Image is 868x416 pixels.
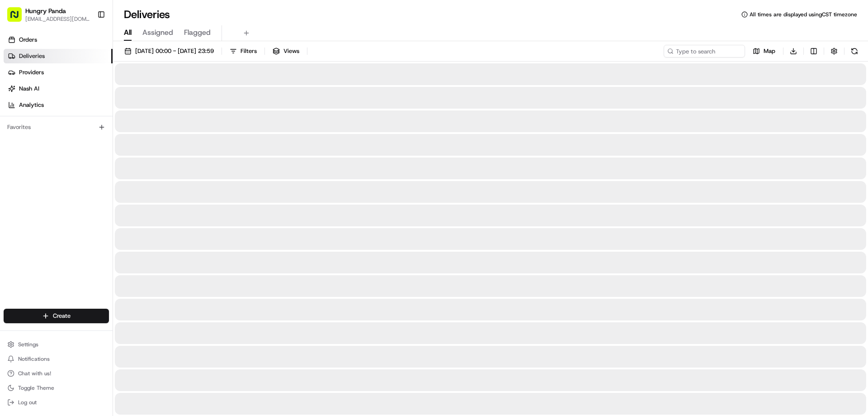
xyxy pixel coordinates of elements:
[18,384,54,392] span: Toggle Theme
[19,68,44,77] span: Providers
[664,45,745,57] input: Type to search
[4,338,109,351] button: Settings
[4,81,113,96] a: Nash AI
[241,47,257,55] span: Filters
[124,27,132,38] span: All
[18,341,38,348] span: Settings
[142,27,173,38] span: Assigned
[135,47,214,55] span: [DATE] 00:00 - [DATE] 23:59
[283,47,299,55] span: Views
[18,399,37,406] span: Log out
[4,367,109,380] button: Chat with us!
[25,15,90,23] button: [EMAIL_ADDRESS][DOMAIN_NAME]
[750,11,857,18] span: All times are displayed using CST timezone
[19,52,45,60] span: Deliveries
[848,45,861,57] button: Refresh
[19,36,37,44] span: Orders
[4,382,109,394] button: Toggle Theme
[184,27,211,38] span: Flagged
[19,101,44,109] span: Analytics
[4,396,109,409] button: Log out
[18,370,51,377] span: Chat with us!
[4,65,113,80] a: Providers
[19,85,39,93] span: Nash AI
[124,7,170,22] h1: Deliveries
[764,47,775,55] span: Map
[4,98,113,112] a: Analytics
[749,45,779,57] button: Map
[18,355,50,363] span: Notifications
[53,312,71,320] span: Create
[4,49,113,63] a: Deliveries
[269,45,303,57] button: Views
[4,33,113,47] a: Orders
[4,353,109,365] button: Notifications
[4,4,94,25] button: Hungry Panda[EMAIL_ADDRESS][DOMAIN_NAME]
[120,45,218,57] button: [DATE] 00:00 - [DATE] 23:59
[4,309,109,323] button: Create
[226,45,261,57] button: Filters
[4,120,109,134] div: Favorites
[25,6,66,15] button: Hungry Panda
